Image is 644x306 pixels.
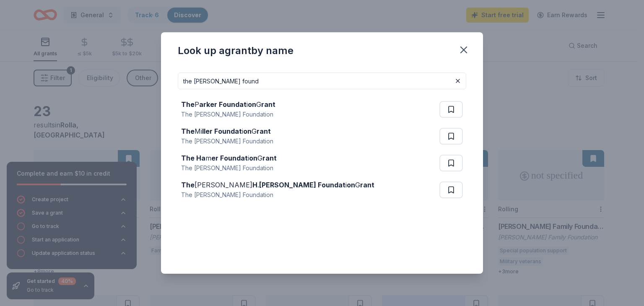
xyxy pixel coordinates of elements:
[181,127,195,135] strong: The
[181,154,205,162] strong: The Ha
[178,73,466,89] input: Search
[181,99,275,109] div: P i G
[252,181,257,189] strong: H
[181,163,277,173] div: The [PERSON_NAME] Foundation
[243,127,252,135] strong: on
[181,180,374,190] div: [PERSON_NAME] . i G
[257,127,271,135] strong: rant
[261,100,275,109] strong: rant
[249,154,257,162] strong: on
[181,181,195,189] strong: The
[181,190,374,200] div: The [PERSON_NAME] Foundation
[262,154,277,162] strong: rant
[248,100,256,109] strong: on
[259,181,345,189] strong: [PERSON_NAME] Foundat
[181,153,277,163] div: m i G
[202,127,242,135] strong: ller Foundat
[181,100,195,109] strong: The
[181,109,275,119] div: The [PERSON_NAME] Foundation
[360,181,374,189] strong: rant
[181,126,273,136] div: Mi i G
[178,44,293,57] div: Look up a grant by name
[199,100,247,109] strong: arker Foundat
[211,154,248,162] strong: er Foundat
[181,136,273,146] div: The [PERSON_NAME] Foundation
[347,181,355,189] strong: on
